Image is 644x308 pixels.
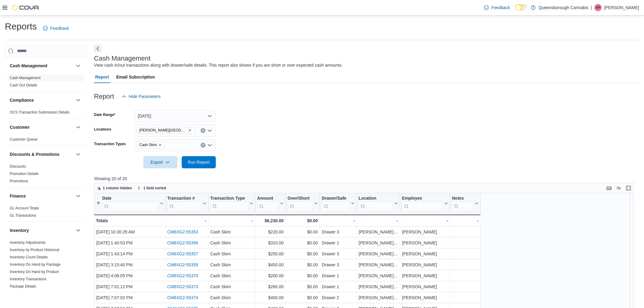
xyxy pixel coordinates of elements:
a: Inventory Transactions [10,277,47,281]
button: Discounts & Promotions [10,151,73,157]
input: Dark Mode [515,4,528,11]
a: CM6XG2-55373 [167,284,198,289]
button: Date [96,195,163,211]
div: Drawer 1 [322,272,355,279]
span: 1 field sorted [143,186,166,191]
div: Employee [402,195,443,211]
button: Employee [402,195,448,211]
button: Remove Scott 72 Centre from selection in this group [188,128,192,132]
a: Inventory Count Details [10,255,48,259]
a: Feedback [481,2,512,14]
div: View cash in/out transactions along with drawer/safe details. This report also shows if you are s... [94,62,343,68]
h3: Finance [10,193,26,199]
p: Queensborough Cannabis [539,4,588,11]
span: Email Subscription [116,71,155,83]
span: Discounts [10,164,26,169]
button: Inventory [75,227,82,234]
div: Finance [5,205,87,222]
div: Location [359,195,393,201]
div: Drawer 3 [322,250,355,257]
div: $0.00 [288,283,318,290]
div: $450.00 [257,261,284,268]
div: [PERSON_NAME] [402,261,448,268]
div: Transaction # URL [167,195,201,211]
p: Showing 20 of 20 [94,176,639,182]
a: GL Transactions [10,213,36,218]
div: [PERSON_NAME] [402,272,448,279]
div: Totals [96,217,163,224]
span: Export [147,156,174,168]
h3: Customer [10,124,30,130]
div: Notes [452,195,474,201]
span: Dark Mode [515,11,515,11]
span: 1 column hidden [103,186,132,191]
div: Drawer/Safe [322,195,350,201]
div: [DATE] 4:06:05 PM [96,272,163,279]
div: - [402,217,448,224]
a: Promotion Details [10,172,39,176]
div: Cash Skim [210,239,253,247]
span: GL Account Totals [10,206,39,211]
button: Finance [10,193,73,199]
img: Cova [12,5,40,11]
span: Cash Management [10,75,40,80]
span: Inventory On Hand by Product [10,269,59,274]
label: Date Range [94,112,116,117]
h3: Cash Management [94,55,151,62]
h1: Reports [5,20,37,33]
button: Notes [452,195,478,211]
a: Discounts [10,164,26,169]
button: Open list of options [207,128,212,133]
a: Inventory On Hand by Product [10,270,59,274]
div: Transaction Type [210,195,248,211]
button: Display options [615,184,622,192]
div: [PERSON_NAME][GEOGRAPHIC_DATA] [359,283,398,290]
span: Inventory On Hand by Package [10,262,61,267]
button: Transaction # [167,195,206,211]
button: 1 field sorted [135,184,169,192]
button: Export [143,156,177,168]
button: Amount [257,195,284,211]
span: Cash Out Details [10,83,37,88]
div: [DATE] 1:43:14 PM [96,250,163,257]
a: CM6XG2-55370 [167,273,198,278]
div: Customer [5,136,87,145]
div: Notes [452,195,474,211]
button: Hide Parameters [119,90,163,103]
div: $400.00 [257,294,284,301]
a: CM6XG2-55374 [167,295,198,300]
div: Drawer 1 [322,239,355,247]
button: Remove Cash Skim from selection in this group [158,143,162,147]
div: Drawer 2 [322,294,355,301]
button: Run Report [182,156,216,168]
a: OCS Transaction Submission Details [10,110,70,114]
button: [DATE] [134,110,216,122]
button: Cash Management [75,62,82,69]
p: | [591,4,592,11]
button: Discounts & Promotions [75,151,82,158]
button: Clear input [201,143,205,148]
div: $0.00 [288,228,318,236]
span: GL Transactions [10,213,36,218]
div: [PERSON_NAME][GEOGRAPHIC_DATA] [359,294,398,301]
label: Locations [94,127,111,132]
div: Over/Short [288,195,313,201]
div: Cash Skim [210,283,253,290]
div: $220.00 [257,228,284,236]
span: Cash Skim [137,142,165,148]
a: Inventory On Hand by Package [10,262,61,267]
span: Promotions [10,179,28,184]
div: Cash Skim [210,272,253,279]
h3: Report [94,93,114,100]
div: [DATE] 3:15:40 PM [96,261,163,268]
h3: Compliance [10,97,34,103]
div: $260.00 [257,283,284,290]
span: Inventory by Product Historical [10,247,59,252]
button: Enter fullscreen [625,184,632,192]
div: Drawer 3 [322,228,355,236]
div: Cash Skim [210,294,253,301]
div: Employee [402,195,443,201]
div: $0.00 [288,239,318,247]
div: [PERSON_NAME] [402,250,448,257]
span: Report [95,71,109,83]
